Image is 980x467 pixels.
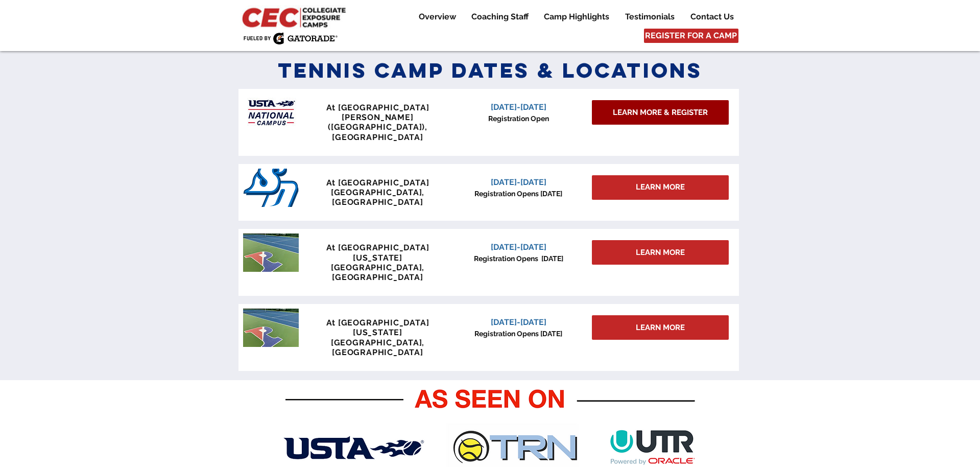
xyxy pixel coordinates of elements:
span: Tennis Camp Dates & Locations [278,57,703,83]
p: Camp Highlights [539,11,614,23]
div: LEARN MORE [592,175,729,200]
span: [GEOGRAPHIC_DATA], [GEOGRAPHIC_DATA] [331,338,424,357]
p: Contact Us [685,11,739,23]
p: Overview [414,11,461,23]
a: REGISTER FOR A CAMP [644,29,738,43]
span: [PERSON_NAME] ([GEOGRAPHIC_DATA]), [GEOGRAPHIC_DATA] [328,112,427,142]
a: Camp Highlights [536,11,617,23]
nav: Site [403,11,741,23]
span: Registration Opens [DATE] [474,190,562,198]
img: Fueled by Gatorade.png [243,32,338,44]
span: [DATE]-[DATE] [491,317,546,327]
span: REGISTER FOR A CAMP [645,30,737,41]
span: LEARN MORE [636,247,685,258]
span: At [GEOGRAPHIC_DATA] [326,103,429,112]
a: LEARN MORE & REGISTER [592,100,729,125]
a: Overview [411,11,463,23]
span: LEARN MORE [636,322,685,333]
img: USTA Campus image_edited.jpg [243,94,299,132]
p: Testimonials [620,11,680,23]
img: San_Diego_Toreros_logo.png [243,169,299,207]
span: At [GEOGRAPHIC_DATA][US_STATE] [326,318,429,337]
span: [DATE]-[DATE] [491,102,546,112]
p: Coaching Staff [466,11,534,23]
span: [GEOGRAPHIC_DATA], [GEOGRAPHIC_DATA] [331,188,424,207]
img: CEC Logo Primary_edited.jpg [240,5,350,29]
span: [DATE]-[DATE] [491,242,546,252]
span: LEARN MORE & REGISTER [613,107,708,118]
img: penn tennis courts with logo.jpeg [243,233,299,272]
span: [GEOGRAPHIC_DATA], [GEOGRAPHIC_DATA] [331,263,424,282]
span: Registration Open [488,114,549,123]
span: [DATE]-[DATE] [491,177,546,187]
span: At [GEOGRAPHIC_DATA][US_STATE] [326,243,429,262]
a: LEARN MORE [592,315,729,340]
a: Contact Us [683,11,741,23]
span: Registration Opens [DATE] [474,330,562,338]
a: LEARN MORE [592,240,729,265]
img: penn tennis courts with logo.jpeg [243,309,299,347]
span: LEARN MORE [636,182,685,193]
span: Registration Opens [DATE] [474,254,563,263]
span: At [GEOGRAPHIC_DATA] [326,178,429,188]
a: Coaching Staff [464,11,536,23]
a: Testimonials [617,11,682,23]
